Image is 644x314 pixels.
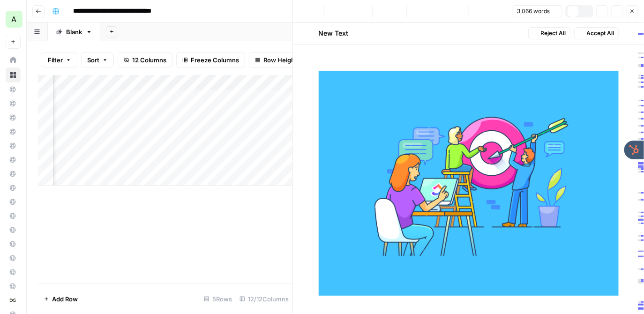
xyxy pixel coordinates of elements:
[9,297,16,304] img: h9d1gqu3d35tdujas2tcrii55b8r
[517,7,550,15] span: 3,066 words
[176,52,245,67] button: Freeze Columns
[42,52,77,67] button: Filter
[48,55,63,65] span: Filter
[263,55,297,65] span: Row Height
[574,27,619,39] button: Accept All
[6,7,21,31] button: Workspace: AirOps GTM
[132,55,166,65] span: 12 Columns
[587,29,614,37] span: Accept All
[66,27,82,37] div: Blank
[191,55,239,65] span: Freeze Columns
[249,52,303,67] button: Row Height
[38,292,83,307] button: Add Row
[200,292,236,307] div: 5 Rows
[52,294,78,304] span: Add Row
[87,55,99,65] span: Sort
[513,5,562,17] button: 3,066 words
[12,14,17,25] span: A
[528,27,570,39] button: Reject All
[319,29,349,38] h2: New Text
[48,22,100,41] a: Blank
[81,52,114,67] button: Sort
[6,67,21,82] a: Browse
[6,52,21,67] a: Home
[118,52,172,67] button: 12 Columns
[236,292,292,307] div: 12/12 Columns
[541,29,566,37] span: Reject All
